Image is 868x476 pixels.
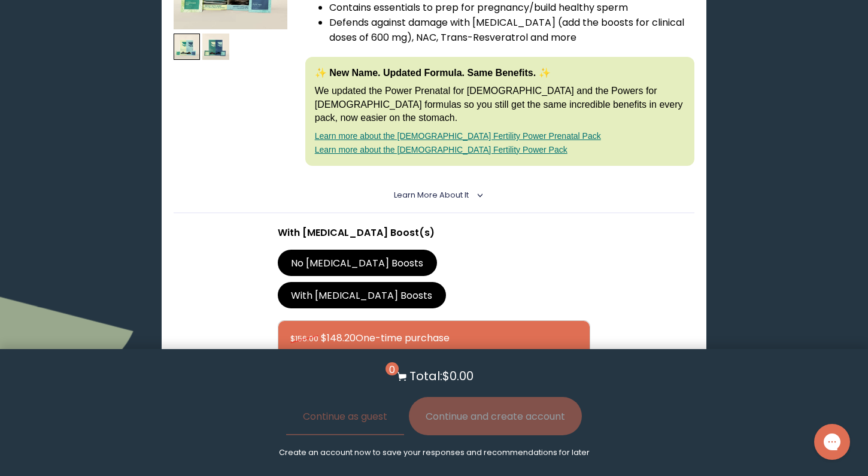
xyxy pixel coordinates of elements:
[202,34,229,60] img: thumbnail image
[278,225,590,240] p: With [MEDICAL_DATA] Boost(s)
[174,34,201,60] img: thumbnail image
[394,190,469,200] span: Learn More About it
[472,192,483,198] i: <
[278,250,437,276] label: No [MEDICAL_DATA] Boosts
[409,397,582,435] button: Continue and create account
[278,282,446,308] label: With [MEDICAL_DATA] Boosts
[394,190,475,201] summary: Learn More About it <
[386,362,399,375] span: 0
[279,447,590,458] p: Create an account now to save your responses and recommendations for later
[315,84,685,125] p: We updated the Power Prenatal for [DEMOGRAPHIC_DATA] and the Powers for [DEMOGRAPHIC_DATA] formul...
[315,68,551,78] strong: ✨ New Name. Updated Formula. Same Benefits. ✨
[315,131,601,141] a: Learn more about the [DEMOGRAPHIC_DATA] Fertility Power Prenatal Pack
[808,420,856,464] iframe: Gorgias live chat messenger
[409,367,474,385] p: Total: $0.00
[329,15,695,45] li: Defends against damage with [MEDICAL_DATA] (add the boosts for clinical doses of 600 mg), NAC, Tr...
[315,145,567,154] a: Learn more about the [DEMOGRAPHIC_DATA] Fertility Power Pack
[286,397,404,435] button: Continue as guest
